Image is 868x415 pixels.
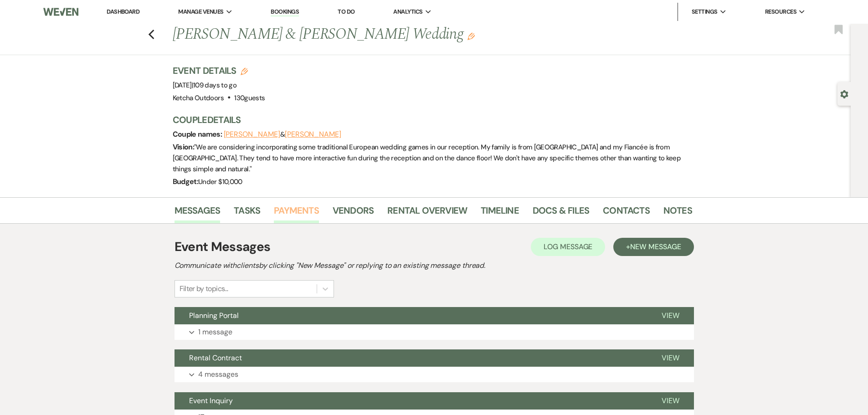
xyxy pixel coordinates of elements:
[765,7,796,16] span: Resources
[224,131,280,138] button: [PERSON_NAME]
[387,203,467,223] a: Rental Overview
[630,242,681,251] span: New Message
[533,203,589,223] a: Docs & Files
[544,242,592,251] span: Log Message
[663,203,692,223] a: Notes
[193,81,236,90] span: 109 days to go
[175,349,647,367] button: Rental Contract
[613,238,693,256] button: +New Message
[173,142,195,152] span: Vision:
[271,8,299,16] a: Bookings
[192,81,236,90] span: |
[189,311,239,320] span: Planning Portal
[173,93,224,102] span: Ketcha Outdoors
[481,203,519,223] a: Timeline
[224,130,341,139] span: &
[175,260,694,271] h2: Communicate with clients by clicking "New Message" or replying to an existing message thread.
[603,203,650,223] a: Contacts
[189,353,242,363] span: Rental Contract
[333,203,374,223] a: Vendors
[662,311,679,320] span: View
[175,324,694,340] button: 1 message
[175,203,221,223] a: Messages
[173,81,237,90] span: [DATE]
[198,326,232,338] p: 1 message
[107,8,139,15] a: Dashboard
[274,203,319,223] a: Payments
[173,129,224,139] span: Couple names:
[393,7,422,16] span: Analytics
[173,24,581,46] h1: [PERSON_NAME] & [PERSON_NAME] Wedding
[175,237,271,256] h1: Event Messages
[180,283,228,294] div: Filter by topics...
[285,131,341,138] button: [PERSON_NAME]
[234,203,260,223] a: Tasks
[662,396,679,405] span: View
[178,7,223,16] span: Manage Venues
[467,32,475,40] button: Edit
[647,392,694,410] button: View
[198,177,242,186] span: Under $10,000
[189,396,233,405] span: Event Inquiry
[840,89,848,98] button: Open lead details
[531,238,605,256] button: Log Message
[175,367,694,382] button: 4 messages
[662,353,679,363] span: View
[173,177,199,186] span: Budget:
[175,307,647,324] button: Planning Portal
[647,349,694,367] button: View
[173,113,683,126] h3: Couple Details
[173,143,681,174] span: " We are considering incorporating some traditional European wedding games in our reception. My f...
[647,307,694,324] button: View
[692,7,718,16] span: Settings
[234,93,265,102] span: 130 guests
[198,369,238,380] p: 4 messages
[173,64,265,77] h3: Event Details
[43,2,78,21] img: Weven Logo
[338,8,354,15] a: To Do
[175,392,647,410] button: Event Inquiry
